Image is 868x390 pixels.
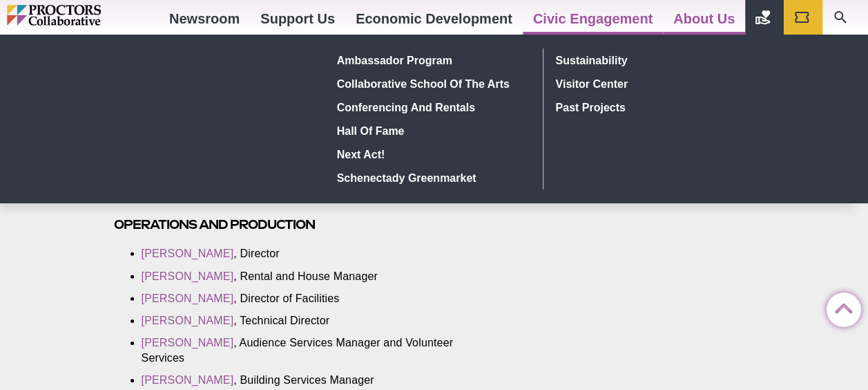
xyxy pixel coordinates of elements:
[142,248,234,259] a: [PERSON_NAME]
[142,337,234,349] a: [PERSON_NAME]
[331,72,532,95] a: Collaborative School of the Arts
[142,270,234,282] a: [PERSON_NAME]
[142,246,499,261] li: , Director
[827,293,854,321] a: Back to Top
[142,291,499,306] li: , Director of Facilities
[114,216,520,232] h3: Operations and Production
[550,95,752,119] a: Past Projects
[7,5,159,25] img: Proctors logo
[142,335,499,366] li: , Audience Services Manager and Volunteer Services
[142,315,234,326] a: [PERSON_NAME]
[142,292,234,304] a: [PERSON_NAME]
[331,119,532,142] a: Hall of Fame
[331,95,532,119] a: Conferencing and rentals
[550,72,752,95] a: Visitor Center
[142,374,234,386] a: [PERSON_NAME]
[331,166,532,189] a: Schenectady Greenmarket
[142,373,499,388] li: , Building Services Manager
[142,313,499,328] li: , Technical Director
[331,142,532,166] a: Next Act!
[331,48,532,72] a: Ambassador Program
[550,48,752,72] a: Sustainability
[142,269,499,284] li: , Rental and House Manager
